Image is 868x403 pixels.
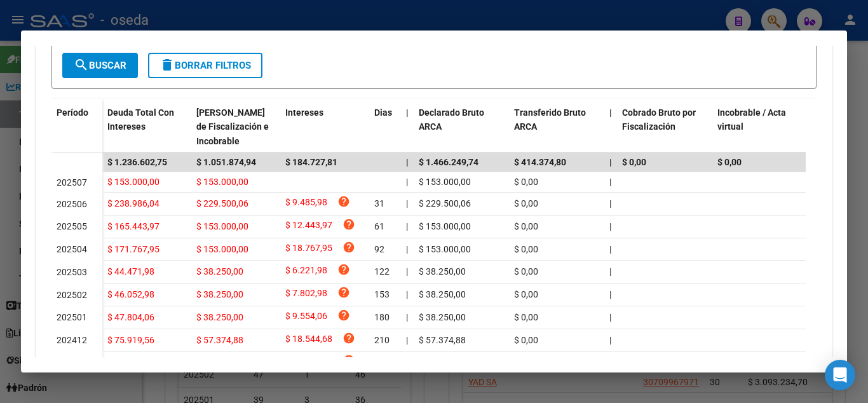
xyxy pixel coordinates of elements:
div: Open Intercom Messenger [825,360,855,390]
span: 202504 [57,244,87,254]
span: $ 0,00 [622,157,646,167]
span: Transferido Bruto ARCA [514,107,586,132]
span: $ 0,00 [717,157,742,167]
span: | [609,198,611,208]
span: | [406,244,408,254]
span: | [406,221,408,231]
span: | [406,312,408,322]
span: $ 18.544,68 [285,332,332,349]
span: | [609,244,611,254]
span: 202505 [57,221,87,231]
span: | [406,357,408,367]
span: | [609,335,611,345]
span: $ 414.374,80 [514,157,566,167]
span: $ 44.471,98 [107,266,154,277]
span: $ 153.000,00 [196,244,248,254]
span: $ 12.443,97 [285,218,332,235]
span: | [406,157,409,167]
span: $ 153.000,00 [107,177,159,187]
span: $ 0,00 [514,221,538,231]
span: $ 1.466.249,74 [419,157,478,167]
button: Buscar [62,53,138,78]
datatable-header-cell: | [604,99,617,155]
span: $ 0,00 [514,312,538,322]
datatable-header-cell: Intereses [280,99,369,155]
span: Declarado Bruto ARCA [419,107,484,132]
span: $ 0,00 [514,198,538,208]
i: help [342,218,355,231]
span: $ 9.485,98 [285,195,327,212]
span: $ 153.000,00 [419,244,471,254]
span: $ 75.919,56 [107,335,154,345]
span: $ 38.250,00 [419,289,466,299]
span: $ 0,00 [514,266,538,277]
span: Dias [374,107,392,118]
span: | [609,107,612,118]
datatable-header-cell: Cobrado Bruto por Fiscalización [617,99,712,155]
span: $ 57.374,88 [196,335,243,345]
span: | [406,107,409,118]
i: help [342,332,355,345]
i: help [342,241,355,254]
span: $ 38.250,00 [196,312,243,322]
span: $ 57.374,88 [419,335,466,345]
span: Buscar [74,60,126,71]
datatable-header-cell: Período [51,99,102,153]
span: | [609,177,611,187]
mat-icon: search [74,57,89,72]
datatable-header-cell: | [401,99,414,155]
span: $ 38.250,00 [196,266,243,277]
span: $ 165.443,97 [107,221,159,231]
datatable-header-cell: Deuda Bruta Neto de Fiscalización e Incobrable [191,99,280,155]
span: $ 38.250,00 [419,312,466,322]
span: $ 15.315,66 [285,354,332,371]
span: [PERSON_NAME] de Fiscalización e Incobrable [196,107,269,147]
span: Deuda Total Con Intereses [107,107,174,132]
span: $ 46.052,98 [107,289,154,299]
datatable-header-cell: Dias [369,99,401,155]
span: $ 18.767,95 [285,241,332,258]
span: $ 0,00 [514,177,538,187]
span: $ 229.500,06 [196,198,248,208]
span: Incobrable / Acta virtual [717,107,786,132]
span: $ 0,00 [514,357,538,367]
span: 31 [374,198,384,208]
span: | [609,312,611,322]
span: $ 0,00 [514,244,538,254]
datatable-header-cell: Declarado Bruto ARCA [414,99,509,155]
i: help [342,354,355,367]
span: | [609,357,611,367]
span: | [609,157,612,167]
span: $ 38.250,00 [419,266,466,277]
span: | [406,177,408,187]
span: $ 0,00 [514,289,538,299]
span: 180 [374,312,390,322]
span: 92 [374,244,384,254]
span: $ 38.250,00 [419,357,466,367]
span: | [406,289,408,299]
i: help [337,286,350,299]
span: Período [57,107,88,118]
i: help [337,263,350,276]
span: $ 171.767,95 [107,244,159,254]
span: $ 153.000,00 [196,177,248,187]
mat-icon: delete [159,57,175,72]
span: $ 6.221,98 [285,263,327,280]
datatable-header-cell: Transferido Bruto ARCA [509,99,604,155]
span: $ 238.986,04 [107,198,159,208]
i: help [337,309,350,322]
span: $ 38.250,00 [196,289,243,299]
span: | [609,221,611,231]
span: $ 184.727,81 [285,157,337,167]
span: Cobrado Bruto por Fiscalización [622,107,696,132]
span: $ 7.802,98 [285,286,327,303]
span: $ 153.000,00 [196,221,248,231]
span: 210 [374,335,390,345]
span: $ 53.565,66 [107,357,154,367]
datatable-header-cell: Deuda Total Con Intereses [102,99,191,155]
span: 241 [374,357,390,367]
span: | [406,335,408,345]
span: 61 [374,221,384,231]
span: $ 0,00 [514,335,538,345]
datatable-header-cell: Incobrable / Acta virtual [712,99,808,155]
